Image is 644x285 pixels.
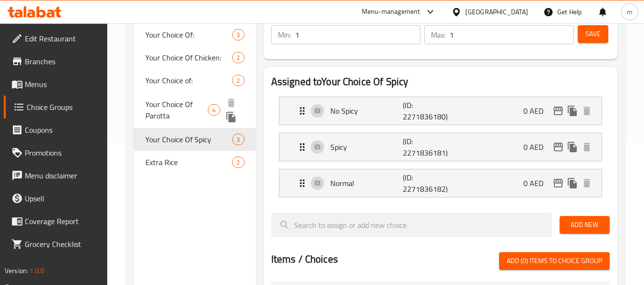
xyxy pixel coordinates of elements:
[25,193,100,204] span: Upsell
[134,23,256,46] div: Your Choice Of:3
[551,176,565,190] button: edit
[523,141,551,153] p: 0 AED
[271,213,552,237] input: search
[431,29,446,40] p: Max:
[25,33,100,44] span: Edit Restaurant
[25,124,100,136] span: Coupons
[25,147,100,158] span: Promotions
[232,29,244,40] div: Choices
[232,157,244,168] div: Choices
[233,53,244,62] span: 2
[567,219,602,231] span: Add New
[134,128,256,151] div: Your Choice Of Spicy3
[134,46,256,69] div: Your Choice Of Chicken:2
[145,75,232,86] span: Your Choice of:
[145,157,232,168] span: Extra Rice
[145,98,208,121] span: Your Choice Of Parotta
[4,210,108,233] a: Coverage Report
[232,52,244,63] div: Choices
[224,96,238,110] button: delete
[27,101,100,113] span: Choice Groups
[25,79,100,90] span: Menus
[507,255,602,267] span: Add (0) items to choice group
[134,69,256,92] div: Your Choice of:2
[279,97,602,125] div: Expand
[145,52,232,63] span: Your Choice Of Chicken:
[224,110,238,124] button: duplicate
[271,75,610,89] h2: Assigned to Your Choice Of Spicy
[30,265,44,277] span: 1.0.0
[271,165,610,201] li: Expand
[330,105,403,117] p: No Spicy
[4,27,108,50] a: Edit Restaurant
[523,177,551,189] p: 0 AED
[25,216,100,227] span: Coverage Report
[560,216,610,234] button: Add New
[5,265,28,277] span: Version:
[25,56,100,67] span: Branches
[233,76,244,85] span: 2
[403,99,451,122] p: (ID: 2271836180)
[403,136,451,158] p: (ID: 2271836181)
[4,96,108,118] a: Choice Groups
[278,29,291,40] p: Min:
[4,141,108,164] a: Promotions
[4,73,108,96] a: Menus
[551,104,565,118] button: edit
[4,118,108,141] a: Coupons
[25,170,100,181] span: Menu disclaimer
[208,106,219,115] span: 4
[279,133,602,161] div: Expand
[330,177,403,189] p: Normal
[4,187,108,210] a: Upsell
[585,28,601,40] span: Save
[499,252,610,270] button: Add (0) items to choice group
[4,164,108,187] a: Menu disclaimer
[271,93,610,129] li: Expand
[465,7,528,17] div: [GEOGRAPHIC_DATA]
[580,140,594,154] button: delete
[25,238,100,250] span: Grocery Checklist
[403,172,451,195] p: (ID: 2271836182)
[233,30,244,39] span: 3
[232,134,244,145] div: Choices
[523,105,551,117] p: 0 AED
[271,129,610,165] li: Expand
[565,140,580,154] button: duplicate
[4,50,108,73] a: Branches
[330,141,403,153] p: Spicy
[232,75,244,86] div: Choices
[580,176,594,190] button: delete
[362,6,420,18] div: Menu-management
[271,252,338,266] h2: Items / Choices
[551,140,565,154] button: edit
[279,169,602,197] div: Expand
[4,233,108,256] a: Grocery Checklist
[145,134,232,145] span: Your Choice Of Spicy
[627,7,633,17] span: m
[565,104,580,118] button: duplicate
[134,151,256,174] div: Extra Rice2
[578,25,608,43] button: Save
[580,104,594,118] button: delete
[145,29,232,40] span: Your Choice Of:
[233,158,244,167] span: 2
[565,176,580,190] button: duplicate
[134,92,256,128] div: Your Choice Of Parotta4deleteduplicate
[208,104,220,116] div: Choices
[233,135,244,144] span: 3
